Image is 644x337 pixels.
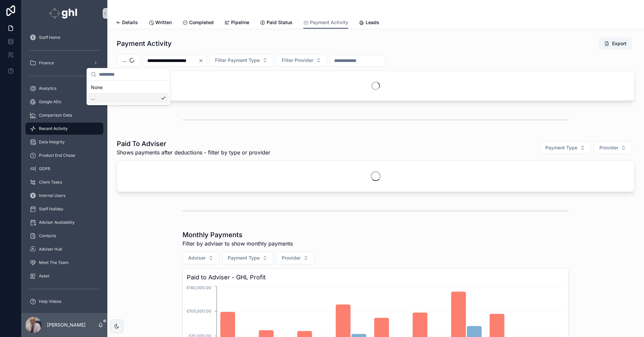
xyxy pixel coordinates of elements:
[39,193,65,198] span: Internal Users
[39,139,65,145] span: Data Integrity
[182,240,293,248] span: Filter by adviser to show monthly payments
[25,82,103,94] a: Analytics
[21,27,107,313] div: scrollable content
[39,166,50,172] span: GDPR
[209,54,273,67] button: Select Button
[25,270,103,282] a: Asset
[267,19,292,26] span: Paid Status
[182,230,293,240] h1: Monthly Payments
[155,19,172,26] span: Written
[222,252,273,264] button: Select Button
[39,60,54,66] span: Finance
[87,81,170,105] div: Suggestions
[39,153,75,158] span: Product End Chase
[39,220,75,225] span: Adviser Availability
[25,243,103,255] a: Adviser Hub
[198,58,206,63] button: Clear
[39,99,61,105] span: Google ADs
[231,19,249,26] span: Pipeline
[39,126,68,131] span: Recent Activity
[186,285,211,290] tspan: £140,000.00
[49,8,79,19] img: App logo
[25,123,103,135] a: Recent Activity
[39,86,56,91] span: Analytics
[359,16,379,30] a: Leads
[115,16,138,30] a: Details
[545,144,577,151] span: Payment Type
[540,141,591,154] button: Select Button
[117,54,140,67] button: Select Button
[39,206,63,212] span: Staff Holiday
[282,57,313,64] span: Filter Provider
[25,216,103,228] a: Adviser Availability
[366,19,379,26] span: Leads
[599,144,618,151] span: Provider
[25,163,103,175] a: GDPR
[39,180,62,185] span: Client Tasks
[39,233,56,239] span: Contacts
[25,176,103,188] a: Client Tasks
[39,273,49,279] span: Asset
[25,109,103,121] a: Comparison Data
[25,295,103,308] a: Help Videos
[303,16,348,29] a: Payment Activity
[25,96,103,108] a: Google ADs
[25,57,103,69] a: Finance
[25,31,103,44] a: Staff Home
[39,113,72,118] span: Comparison Data
[122,19,138,26] span: Details
[25,190,103,202] a: Internal Users
[224,16,249,30] a: Pipeline
[189,19,214,26] span: Completed
[39,247,62,252] span: Adviser Hub
[117,148,270,156] span: Shows payments after deductions - filter by type or provider
[39,35,60,40] span: Staff Home
[25,203,103,215] a: Staff Holiday
[117,139,270,148] h1: Paid To Adviser
[276,54,327,67] button: Select Button
[182,252,219,264] button: Select Button
[594,141,632,154] button: Select Button
[25,149,103,161] a: Product End Chase
[310,19,348,26] span: Payment Activity
[182,16,214,30] a: Completed
[47,322,86,328] p: [PERSON_NAME]
[25,230,103,242] a: Contacts
[122,57,126,64] span: ...
[25,136,103,148] a: Data Integrity
[599,38,632,50] button: Export
[282,255,301,261] span: Provider
[39,299,61,304] span: Help Videos
[39,260,69,265] span: Meet The Team
[276,252,314,264] button: Select Button
[25,257,103,269] a: Meet The Team
[187,273,565,282] h3: Paid to Adviser - GHL Profit
[215,57,260,64] span: Filter Payment Type
[260,16,292,30] a: Paid Status
[228,255,260,261] span: Payment Type
[188,255,206,261] span: Adviser
[149,16,172,30] a: Written
[88,82,169,93] div: None
[91,95,95,102] span: ...
[187,309,211,314] tspan: £105,000.00
[117,39,172,48] h1: Payment Activity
